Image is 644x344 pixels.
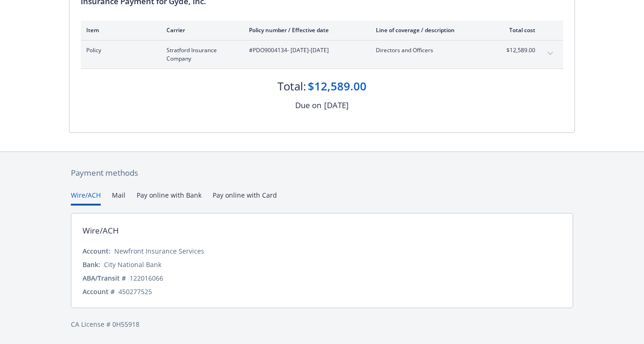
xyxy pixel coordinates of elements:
span: Directors and Officers [376,46,485,55]
button: Pay online with Bank [137,190,201,206]
div: Newfront Insurance Services [114,246,204,256]
div: ABA/Transit # [83,273,126,283]
div: PolicyStratford Insurance Company#PDO9004134- [DATE]-[DATE]Directors and Officers$12,589.00expand... [81,41,563,69]
div: Wire/ACH [83,225,119,237]
div: City National Bank [104,260,161,269]
div: Line of coverage / description [376,26,485,34]
button: Wire/ACH [71,190,101,206]
div: Item [86,26,152,34]
button: expand content [543,46,558,61]
div: Policy number / Effective date [249,26,361,34]
div: 122016066 [130,273,163,283]
span: Policy [86,46,152,55]
div: Carrier [166,26,234,34]
span: Stratford Insurance Company [166,46,234,63]
div: 450277525 [118,287,152,296]
div: Total cost [500,26,535,34]
div: CA License # 0H55918 [71,319,573,329]
span: $12,589.00 [500,46,535,55]
span: #PDO9004134 - [DATE]-[DATE] [249,46,361,55]
div: Bank: [83,260,100,269]
div: Total: [277,78,306,94]
div: Due on [295,99,321,111]
div: [DATE] [324,99,349,111]
div: Payment methods [71,167,573,179]
button: Pay online with Card [213,190,277,206]
div: Account: [83,246,111,256]
div: Account # [83,287,115,296]
button: Mail [112,190,125,206]
div: $12,589.00 [308,78,367,94]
